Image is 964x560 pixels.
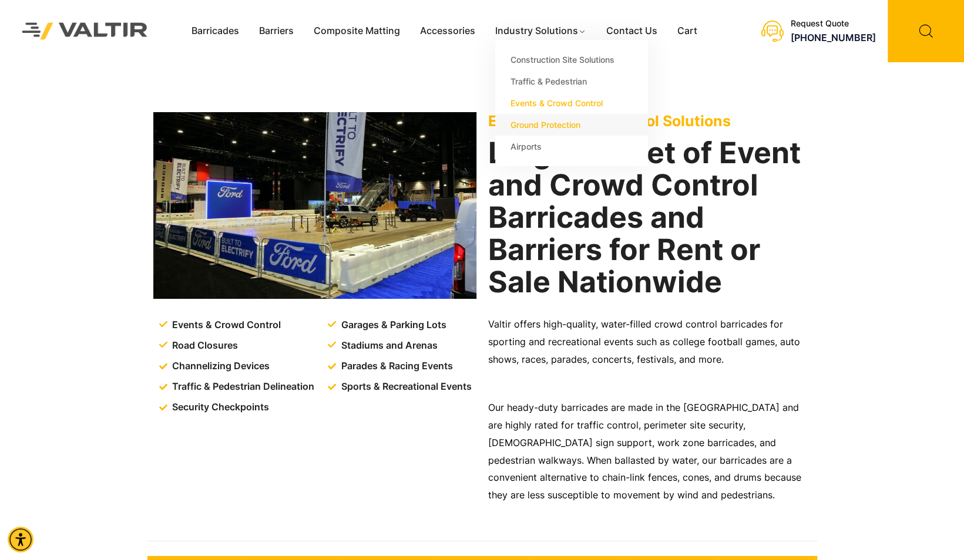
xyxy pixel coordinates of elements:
[495,49,648,70] a: Construction Site Solutions
[338,337,438,355] span: Stadiums and Arenas
[495,136,648,157] a: Airports
[169,378,314,396] span: Traffic & Pedestrian Delineation
[488,399,811,505] p: Our heady-duty barricades are made in the [GEOGRAPHIC_DATA] and are highly rated for traffic cont...
[153,112,476,299] img: Events & Crowd Control Solutions
[495,92,648,114] a: Events & Crowd Control
[169,399,269,416] span: Security Checkpoints
[667,22,707,40] a: Cart
[495,114,648,136] a: Ground Protection
[488,316,811,369] p: Valtir offers high-quality, water-filled crowd control barricades for sporting and recreational e...
[169,316,281,334] span: Events & Crowd Control
[304,22,410,40] a: Composite Matting
[485,22,596,40] a: Industry Solutions
[596,22,667,40] a: Contact Us
[791,32,876,43] a: call (888) 496-3625
[410,22,485,40] a: Accessories
[9,9,161,53] img: Valtir Rentals
[182,22,249,40] a: Barricades
[495,70,648,92] a: Traffic & Pedestrian
[488,137,811,298] h2: Largest Fleet of Event and Crowd Control Barricades and Barriers for Rent or Sale Nationwide
[488,112,811,130] p: Events & Crowd Control Solutions
[338,378,472,396] span: Sports & Recreational Events
[338,316,446,334] span: Garages & Parking Lots
[338,357,453,375] span: Parades & Racing Events
[169,357,270,375] span: Channelizing Devices
[169,337,238,355] span: Road Closures
[249,22,304,40] a: Barriers
[791,19,876,29] div: Request Quote
[8,527,33,552] div: Accessibility Menu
